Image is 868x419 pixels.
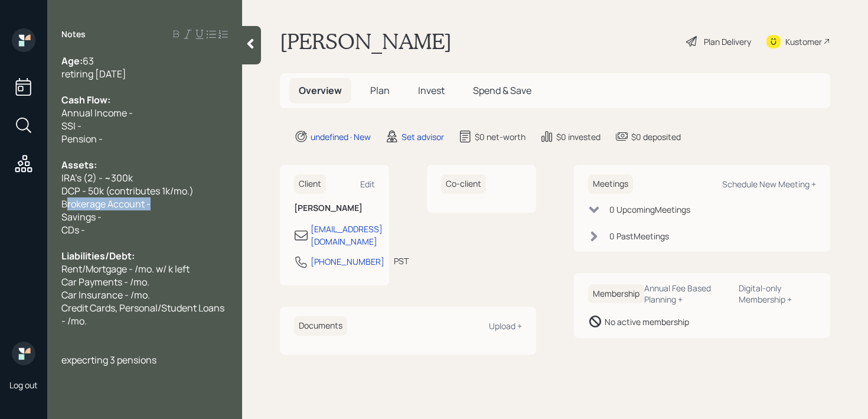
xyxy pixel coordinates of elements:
[489,320,522,332] div: Upload +
[418,84,445,97] span: Invest
[61,106,133,119] span: Annual Income -
[61,288,150,301] span: Car Insurance - /mo.
[61,158,97,171] span: Assets:
[605,316,689,328] div: No active membership
[61,67,126,80] span: retiring [DATE]
[61,262,190,275] span: Rent/Mortgage - /mo. w/ k left
[588,174,633,194] h6: Meetings
[609,230,669,242] div: 0 Past Meeting s
[704,35,751,48] div: Plan Delivery
[61,210,102,223] span: Savings -
[441,174,486,194] h6: Co-client
[61,275,149,288] span: Car Payments - /mo.
[61,171,133,184] span: IRA's (2) - ~300k
[556,131,601,143] div: $0 invested
[360,178,375,190] div: Edit
[61,301,226,327] span: Credit Cards, Personal/Student Loans - /mo.
[61,132,103,145] span: Pension -
[294,316,347,336] h6: Documents
[61,93,110,106] span: Cash Flow:
[739,282,816,305] div: Digital-only Membership +
[402,131,444,143] div: Set advisor
[475,131,526,143] div: $0 net-worth
[785,35,822,48] div: Kustomer
[61,353,156,366] span: expecrting 3 pensions
[12,342,35,365] img: retirable_logo.png
[9,379,38,391] div: Log out
[61,223,85,236] span: CDs -
[631,131,681,143] div: $0 deposited
[609,203,690,216] div: 0 Upcoming Meeting s
[722,178,816,190] div: Schedule New Meeting +
[473,84,531,97] span: Spend & Save
[311,255,384,268] div: [PHONE_NUMBER]
[294,174,326,194] h6: Client
[370,84,390,97] span: Plan
[394,255,409,267] div: PST
[61,249,135,262] span: Liabilities/Debt:
[61,197,151,210] span: Brokerage Account -
[311,131,371,143] div: undefined · New
[644,282,729,305] div: Annual Fee Based Planning +
[311,223,383,248] div: [EMAIL_ADDRESS][DOMAIN_NAME]
[61,54,83,67] span: Age:
[280,28,452,54] h1: [PERSON_NAME]
[83,54,94,67] span: 63
[61,119,81,132] span: SSI -
[61,28,86,40] label: Notes
[61,184,194,197] span: DCP - 50k (contributes 1k/mo.)
[588,284,644,304] h6: Membership
[299,84,342,97] span: Overview
[294,203,375,213] h6: [PERSON_NAME]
